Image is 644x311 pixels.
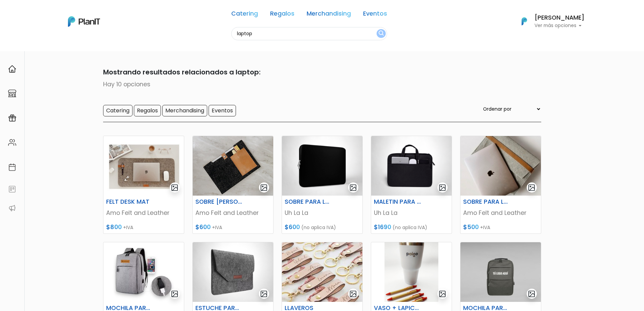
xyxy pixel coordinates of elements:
[371,136,452,234] a: gallery-light MALETIN PARA NOTEBOOK Uh La La $1690 (no aplica IVA)
[460,136,541,196] img: thumb_047DC430-BED6-4F8E-96A1-582C15DC527E.jpeg
[260,184,268,192] img: gallery-light
[363,11,387,19] a: Eventos
[195,223,211,231] span: $600
[260,290,268,298] img: gallery-light
[374,208,449,217] p: Uh La La
[307,11,351,19] a: Merchandising
[68,16,100,27] img: PlanIt Logo
[534,15,585,21] h6: [PERSON_NAME]
[513,13,585,30] button: PlanIt Logo [PERSON_NAME] Ver más opciones
[212,224,222,231] span: +IVA
[301,224,336,231] span: (no aplica IVA)
[106,223,122,231] span: $800
[438,290,446,298] img: gallery-light
[281,198,336,205] h6: SOBRE PARA LAPTOP
[282,136,363,234] a: gallery-light SOBRE PARA LAPTOP Uh La La $600 (no aplica IVA)
[171,290,178,298] img: gallery-light
[8,185,16,193] img: feedback-78b5a0c8f98aac82b08bfc38622c3050aee476f2c9584af64705fc4e61158814.svg
[103,136,184,234] a: gallery-light FELT DESK MAT Amo Felt and Leather $800 +IVA
[195,208,270,217] p: Amo Felt and Leather
[282,242,362,302] img: thumb_WhatsApp_Image_2024-02-25_at_20.19.14.jpeg
[438,184,446,192] img: gallery-light
[463,208,538,217] p: Amo Felt and Leather
[209,105,236,116] input: Eventos
[103,80,541,89] p: Hay 10 opciones
[463,223,479,231] span: $500
[459,198,515,205] h6: SOBRE PARA LAPTOP
[193,136,273,196] img: thumb_sobreklotzchico2.jpg
[103,67,541,77] p: Mostrando resultados relacionados a laptop:
[370,198,425,205] h6: MALETIN PARA NOTEBOOK
[193,242,273,302] img: thumb_WhatsApp_Image_2023-09-06_at_19.29-PhotoRoom.png
[517,14,532,29] img: PlanIt Logo
[8,65,16,73] img: home-e721727adea9d79c4d83392d1f703f7f8bce08238fde08b1acbfd93340b81755.svg
[171,184,178,192] img: gallery-light
[103,105,133,116] input: Catering
[8,89,16,97] img: marketplace-4ceaa7011d94191e9ded77b95e3339b90024bf715f7c57f8cf31f2d8c509eaba.svg
[231,27,387,40] input: Buscá regalos, desayunos, y más
[231,11,258,19] a: Catering
[8,163,16,171] img: calendar-87d922413cdce8b2cf7b7f5f62616a5cf9e4887200fb71536465627b3292af00.svg
[103,242,184,302] img: thumb_image__copia___copia___copia___copia___copia___copia___copia___copia___copia_-Photoroom__18...
[371,242,452,302] img: thumb_Dise%C3%B1o_sin_t%C3%ADtulo_-_2025-01-31T121138.461.png
[103,136,184,196] img: thumb_image__copia___copia___copia___copia___copia___copia___copia___copia___copia___copia___copi...
[371,136,452,196] img: thumb_WhatsApp_Image_2023-07-11_at_15.02-PhotoRoom.png
[460,242,541,302] img: thumb_Captura_de_pantalla_2023-07-10_123406.jpg
[460,136,541,234] a: gallery-light SOBRE PARA LAPTOP Amo Felt and Leather $500 +IVA
[285,223,300,231] span: $600
[528,184,535,192] img: gallery-light
[534,23,585,28] p: Ver más opciones
[191,198,247,205] h6: SOBRE [PERSON_NAME]
[349,290,357,298] img: gallery-light
[8,114,16,122] img: campaigns-02234683943229c281be62815700db0a1741e53638e28bf9629b52c665b00959.svg
[282,136,362,196] img: thumb_WhatsApp_Image_2023-07-11_at_15.02-PhotoRoom__3_.png
[192,136,273,234] a: gallery-light SOBRE [PERSON_NAME] Amo Felt and Leather $600 +IVA
[162,105,207,116] input: Merchandising
[392,224,427,231] span: (no aplica IVA)
[106,208,181,217] p: Amo Felt and Leather
[285,208,360,217] p: Uh La La
[102,198,158,205] h6: FELT DESK MAT
[480,224,490,231] span: +IVA
[270,11,294,19] a: Regalos
[8,204,16,212] img: partners-52edf745621dab592f3b2c58e3bca9d71375a7ef29c3b500c9f145b62cc070d4.svg
[134,105,161,116] input: Regalos
[528,290,535,298] img: gallery-light
[374,223,391,231] span: $1690
[123,224,133,231] span: +IVA
[8,138,16,147] img: people-662611757002400ad9ed0e3c099ab2801c6687ba6c219adb57efc949bc21e19d.svg
[379,30,384,37] img: search_button-432b6d5273f82d61273b3651a40e1bd1b912527efae98b1b7a1b2c0702e16a8d.svg
[349,184,357,192] img: gallery-light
